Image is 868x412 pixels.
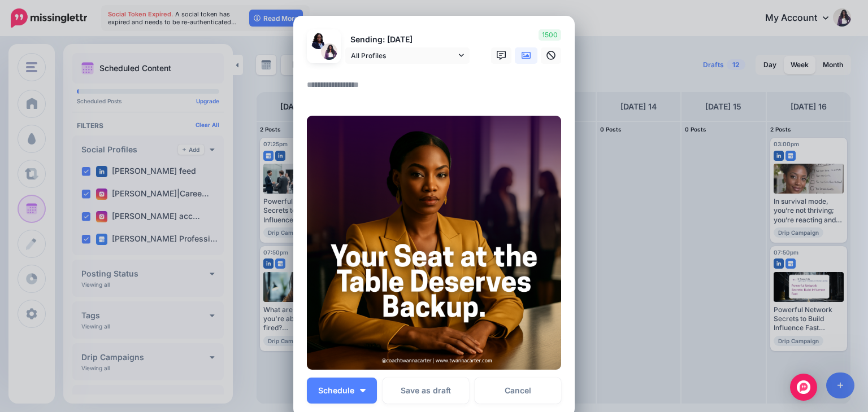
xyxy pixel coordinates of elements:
a: All Profiles [345,47,470,64]
img: 1753062409949-64027.png [310,33,327,49]
a: Cancel [475,378,561,404]
span: 1500 [539,29,561,41]
span: All Profiles [351,50,456,62]
span: Schedule [318,387,354,395]
button: Save as draft [383,378,469,404]
img: LU13DVWP1H670YNOBVWE0KJ3ELME5OGE.png [307,116,561,370]
div: Open Intercom Messenger [790,374,817,401]
p: Sending: [DATE] [345,33,470,46]
button: Schedule [307,378,377,404]
img: arrow-down-white.png [360,389,366,392]
img: AOh14GgRZl8Wp09hFKi170KElp-xBEIImXkZHkZu8KLJnAs96-c-64028.png [321,43,337,60]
